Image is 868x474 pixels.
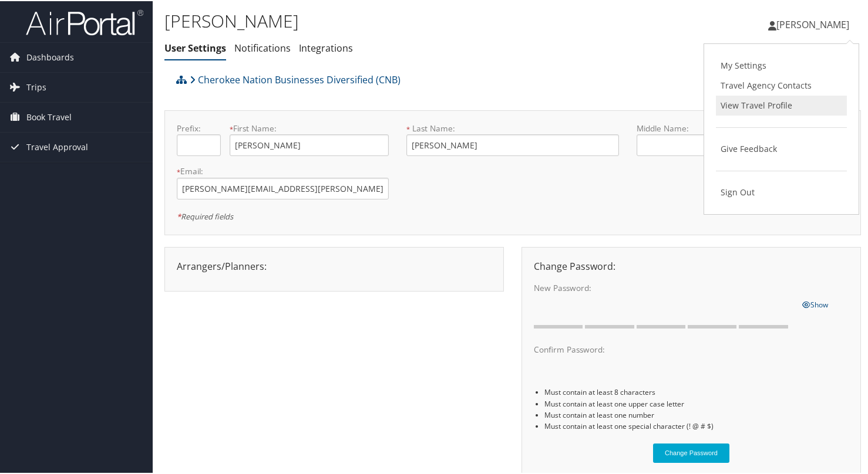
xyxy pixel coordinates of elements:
span: Dashboards [26,42,74,71]
em: Required fields [177,210,233,221]
span: Trips [26,72,46,101]
span: Book Travel [26,101,72,131]
li: Must contain at least one upper case letter [544,397,849,408]
a: Give Feedback [716,138,847,158]
a: View Travel Profile [716,94,847,114]
span: Show [802,299,828,309]
label: Prefix: [177,121,221,133]
label: New Password: [534,281,793,293]
li: Must contain at least one special character (! @ # $) [544,419,849,431]
a: My Settings [716,55,847,75]
a: Travel Agency Contacts [716,75,847,94]
label: Email: [177,164,389,176]
div: Change Password: [525,258,857,272]
span: Travel Approval [26,131,88,161]
a: Sign Out [716,181,847,201]
a: Notifications [234,40,291,53]
h1: [PERSON_NAME] [164,8,629,32]
button: Change Password [653,442,729,462]
a: Integrations [299,40,353,53]
label: Last Name: [406,121,618,133]
img: airportal-logo.png [26,8,143,35]
li: Must contain at least one number [544,408,849,419]
li: Must contain at least 8 characters [544,385,849,397]
label: Confirm Password: [534,343,793,354]
a: User Settings [164,40,226,53]
label: First Name: [230,121,389,133]
span: [PERSON_NAME] [776,17,849,30]
div: Arrangers/Planners: [168,258,500,272]
a: [PERSON_NAME] [768,6,861,41]
a: Show [802,296,828,309]
a: Cherokee Nation Businesses Diversified (CNB) [190,67,401,90]
label: Middle Name: [637,121,796,133]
